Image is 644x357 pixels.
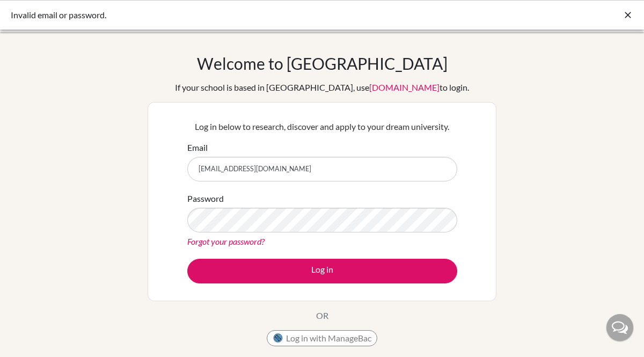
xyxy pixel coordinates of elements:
[11,9,472,21] div: Invalid email or password.
[187,120,457,133] p: Log in below to research, discover and apply to your dream university.
[197,54,448,73] h1: Welcome to [GEOGRAPHIC_DATA]
[175,81,469,94] div: If your school is based in [GEOGRAPHIC_DATA], use to login.
[187,141,208,154] label: Email
[187,192,224,205] label: Password
[267,330,377,346] button: Log in with ManageBac
[316,309,328,322] p: OR
[187,259,457,283] button: Log in
[187,236,265,246] a: Forgot your password?
[369,82,440,92] a: [DOMAIN_NAME]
